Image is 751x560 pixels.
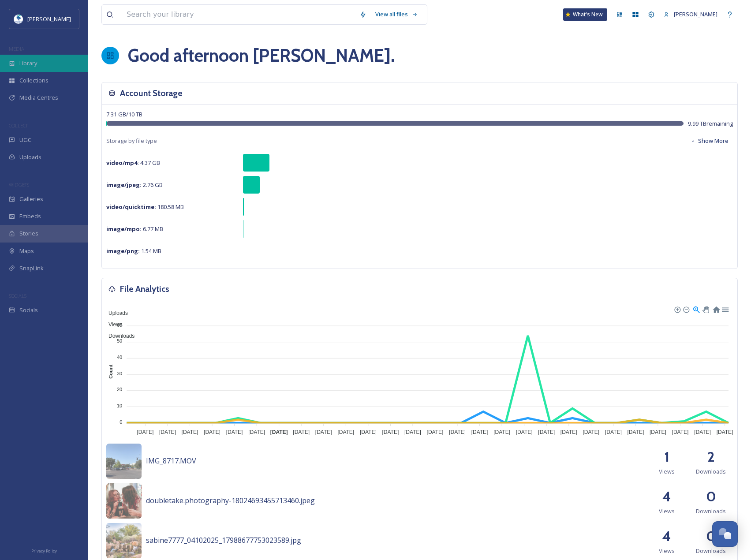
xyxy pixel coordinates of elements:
span: 7.31 GB / 10 TB [106,110,142,118]
tspan: [DATE] [471,429,488,435]
tspan: 40 [117,355,122,360]
tspan: 30 [117,371,122,376]
span: doubletake.photography-18024693455713460.jpeg [146,496,315,505]
span: Galleries [19,195,43,203]
strong: image/mpo : [106,225,142,233]
span: Downloads [696,467,726,476]
input: Search your library [122,5,355,24]
span: 180.58 MB [106,203,184,211]
span: Uploads [19,153,41,161]
tspan: 10 [117,403,122,408]
tspan: [DATE] [404,429,421,435]
tspan: [DATE] [337,429,354,435]
span: Downloads [696,507,726,515]
span: UGC [19,136,31,144]
tspan: [DATE] [270,429,288,435]
span: 2.76 GB [106,181,163,189]
span: Stories [19,229,38,238]
span: Storage by file type [106,137,157,145]
tspan: [DATE] [182,429,198,435]
img: 5a134a61-c656-4228-99b2-0df05d0e9efa.jpg [106,444,142,479]
span: Views [659,467,675,476]
strong: image/jpeg : [106,181,142,189]
text: Count [108,365,113,379]
span: sabine7777_04102025_17988677753023589.jpg [146,535,301,545]
span: SOCIALS [9,292,26,299]
span: COLLECT [9,122,28,129]
span: Socials [19,306,38,314]
tspan: [DATE] [560,429,577,435]
strong: video/quicktime : [106,203,156,211]
span: Downloads [696,547,726,555]
h2: 2 [707,446,715,467]
tspan: [DATE] [204,429,220,435]
div: Selection Zoom [692,305,700,313]
tspan: [DATE] [382,429,399,435]
tspan: [DATE] [360,429,377,435]
span: MEDIA [9,45,24,52]
tspan: [DATE] [650,429,666,435]
span: 6.77 MB [106,225,163,233]
span: SnapLink [19,264,44,273]
tspan: [DATE] [694,429,711,435]
h3: Account Storage [120,87,183,100]
span: Embeds [19,212,41,220]
tspan: 60 [117,322,122,328]
tspan: [DATE] [583,429,599,435]
tspan: [DATE] [717,429,733,435]
span: 1.54 MB [106,247,161,255]
a: What's New [563,8,607,21]
h2: 1 [664,446,669,467]
span: Media Centres [19,93,58,102]
img: 34188ba4-f0e3-46fa-a3d9-7fe7b4ebc869.jpg [106,523,142,558]
tspan: 20 [117,387,122,392]
tspan: [DATE] [159,429,176,435]
button: Show More [686,132,733,149]
div: Panning [702,306,708,312]
tspan: [DATE] [627,429,644,435]
img: download.jpeg [14,15,23,23]
tspan: [DATE] [516,429,533,435]
tspan: [DATE] [672,429,689,435]
span: Collections [19,76,49,85]
tspan: 50 [117,338,122,343]
strong: image/png : [106,247,140,255]
strong: video/mp4 : [106,159,139,167]
h2: 4 [662,526,671,547]
span: Views [102,321,123,328]
div: Zoom Out [683,306,689,312]
span: IMG_8717.MOV [146,456,196,466]
tspan: [DATE] [449,429,466,435]
tspan: 0 [120,419,122,425]
tspan: [DATE] [248,429,265,435]
tspan: [DATE] [538,429,555,435]
span: 9.99 TB remaining [688,119,733,128]
span: Views [659,507,675,515]
div: Reset Zoom [712,305,720,313]
span: WIDGETS [9,181,29,188]
tspan: [DATE] [137,429,153,435]
h2: 0 [706,526,716,547]
span: Uploads [102,310,128,316]
button: Open Chat [712,521,738,547]
tspan: [DATE] [293,429,310,435]
span: Downloads [102,333,135,339]
a: View all files [371,6,422,23]
span: [PERSON_NAME] [674,10,717,18]
h1: Good afternoon [PERSON_NAME] . [128,42,395,69]
tspan: [DATE] [226,429,243,435]
a: Privacy Policy [31,545,57,556]
div: Menu [721,305,729,313]
tspan: [DATE] [493,429,510,435]
h3: File Analytics [120,283,169,295]
span: 4.37 GB [106,159,160,167]
div: Zoom In [674,306,680,312]
img: 630cd285-64d1-478f-96c3-7efac20feb5f.jpg [106,483,142,519]
h2: 0 [706,486,716,507]
span: [PERSON_NAME] [27,15,71,23]
span: Views [659,547,675,555]
a: [PERSON_NAME] [659,6,722,23]
span: Maps [19,247,34,255]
